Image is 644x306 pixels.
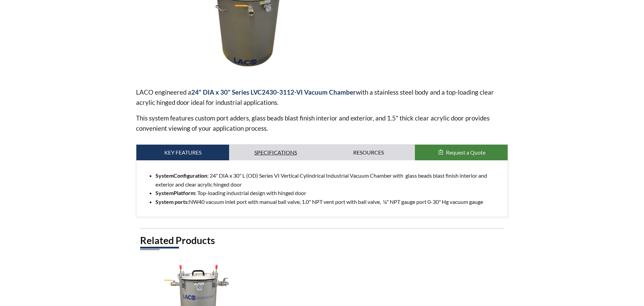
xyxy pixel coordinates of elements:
[136,87,508,108] p: LACO engineered a with a stainless steel body and a top-loading clear acrylic hinged door ideal f...
[155,189,502,197] li: : Top-loading industrial design with hinged door
[446,149,485,156] span: Request a Quote
[155,171,502,189] li: : 24" DIA x 30" L (OD) Series VI Vertical Cylindrical Industrial Vacuum Chamber with glass beads ...
[155,198,189,205] strong: System ports:
[191,88,199,96] strong: 24
[174,172,207,179] strong: Configuration
[199,88,356,96] strong: " DIA x 30" Series LVC2430-3112-VI Vacuum Chamber
[155,197,502,206] li: NW40 vacuum inlet port with manual ball valve, 1.0" NPT vent port with ball valve, ¼" NPT gauge p...
[322,145,415,160] a: Resources
[415,145,508,160] button: Request a Quote
[155,172,207,179] strong: System
[155,190,195,196] strong: System
[136,113,508,133] p: This system features custom port adders, glass beads blast finish interior and exterior, and 1.5"...
[140,234,504,247] h2: Related Products
[136,145,229,160] a: Key Features
[229,145,322,160] a: Specifications
[174,190,195,196] strong: Platform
